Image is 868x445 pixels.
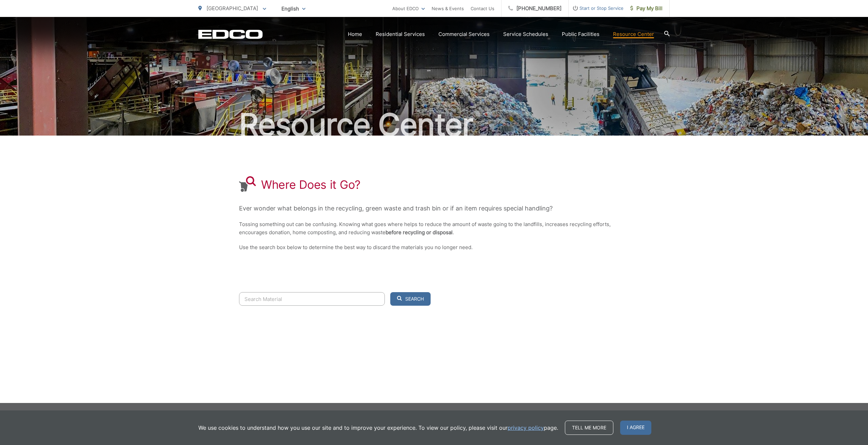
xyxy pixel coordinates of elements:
[390,292,431,306] button: Search
[432,4,464,13] a: News & Events
[562,30,599,38] a: Public Facilities
[239,243,629,251] p: Use the search box below to determine the best way to discard the materials you no longer need.
[613,30,654,38] a: Resource Center
[471,4,494,13] a: Contact Us
[630,4,663,13] span: Pay My Bill
[198,29,263,39] a: EDCD logo. Return to the homepage.
[405,296,424,302] span: Search
[386,229,453,236] strong: before recycling or disposal
[239,220,629,237] p: Tossing something out can be confusing. Knowing what goes where helps to reduce the amount of was...
[206,5,258,12] span: [GEOGRAPHIC_DATA]
[392,4,425,13] a: About EDCO
[239,203,629,214] p: Ever wonder what belongs in the recycling, green waste and trash bin or if an item requires speci...
[261,178,360,191] h1: Where Does it Go?
[239,292,385,306] input: Search
[198,424,558,432] p: We use cookies to understand how you use our site and to improve your experience. To view our pol...
[438,30,490,38] a: Commercial Services
[503,30,548,38] a: Service Schedules
[348,30,362,38] a: Home
[276,3,311,15] span: English
[198,108,670,142] h2: Resource Center
[565,421,613,435] a: Tell me more
[376,30,425,38] a: Residential Services
[508,424,544,432] a: privacy policy
[620,421,651,435] span: I agree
